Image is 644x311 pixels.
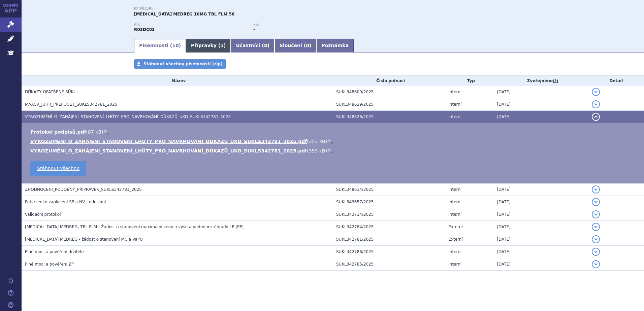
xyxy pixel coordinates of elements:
span: Interní [448,90,461,94]
span: Interní [448,249,461,254]
span: Interní [448,262,461,267]
a: Stáhnout všechny písemnosti (zip) [134,59,226,69]
td: [DATE] [493,86,588,98]
a: 🔍 [327,139,333,144]
strong: MONTELUKAST [134,27,155,32]
span: [MEDICAL_DATA] MEDREG 10MG TBL FLM 56 [134,12,234,16]
td: SUKL342785/2025 [333,258,445,271]
th: Detail [588,76,644,86]
button: detail [592,198,600,206]
td: [DATE] [493,258,588,271]
span: 8 [264,43,267,48]
td: SUKL342786/2025 [333,246,445,258]
span: Stáhnout všechny písemnosti (zip) [143,62,223,66]
strong: - [253,27,255,32]
button: detail [592,223,600,231]
span: 353 kB [309,139,325,144]
td: [DATE] [493,98,588,111]
th: Zveřejněno [493,76,588,86]
span: 10 [172,43,179,48]
span: Validační protokol [25,212,61,217]
li: ( ) [30,147,637,154]
a: 🔍 [327,148,333,153]
span: VYROZUMĚNÍ_O_ZAHÁJENÍ_STANOVENÍ_LHŮTY_PRO_NAVRHOVÁNÍ_DŮKAZŮ_UKO_SUKLS342781_2025 [25,114,231,119]
span: MAXCV_JUHR_PŘEPOČET_SUKLS342781_2025 [25,102,117,107]
a: Protokol podpisů.pdf [30,129,86,135]
td: [DATE] [493,246,588,258]
span: 0 [306,43,309,48]
abbr: (?) [553,79,558,83]
td: SUKL348634/2025 [333,183,445,196]
span: MONTELUKAST MEDREG, TBL FLM - Žádost o stanovení maximální ceny a výše a podmínek úhrady LP (PP) [25,224,244,229]
a: Přípravky (1) [186,39,231,53]
p: RS: [253,23,366,27]
th: Název [22,76,333,86]
td: [DATE] [493,233,588,246]
p: ATC: [134,23,247,27]
button: detail [592,248,600,256]
td: [DATE] [493,183,588,196]
span: Interní [448,187,461,192]
a: Poznámka [316,39,354,53]
span: Externí [448,237,462,242]
li: ( ) [30,129,637,135]
span: 87 kB [88,129,101,135]
button: detail [592,113,600,121]
li: ( ) [30,138,637,145]
td: SUKL348629/2025 [333,98,445,111]
button: detail [592,100,600,108]
span: DŮKAZY OPATŘENÉ SÚKL [25,90,76,94]
span: Externí [448,224,462,229]
button: detail [592,210,600,218]
span: Potvrzení o zaplacení SP a NV - odeslání [25,200,106,204]
td: SUKL348609/2025 [333,86,445,98]
a: VYROZUMENI_O_ZAHAJENI_STANOVENI_LHUTY_PRO_NAVRHOVANI_DUKAZU_UKO_SUKLS342781_2025.pdf [30,139,307,144]
button: detail [592,235,600,243]
span: MONTELUKAST MEDREG - žádost o stanovení MC a VaPÚ [25,237,143,242]
span: Interní [448,114,461,119]
td: SUKL342781/2025 [333,233,445,246]
td: [DATE] [493,221,588,233]
span: Interní [448,200,461,204]
th: Číslo jednací [333,76,445,86]
a: Písemnosti (10) [134,39,186,53]
span: Interní [448,102,461,107]
button: detail [592,185,600,194]
button: detail [592,260,600,268]
span: Plné moci a pověření držitele [25,249,84,254]
a: Stáhnout všechno [30,161,86,176]
a: Sloučení (0) [275,39,316,53]
span: 1 [220,43,224,48]
span: Interní [448,212,461,217]
span: ZHODNOCENÍ_PODOBNÝ_PŘÍPRAVEK_SUKLS342781_2025 [25,187,142,192]
td: [DATE] [493,196,588,208]
a: 🔍 [103,129,109,135]
td: SUKL342784/2025 [333,221,445,233]
td: SUKL348826/2025 [333,111,445,123]
p: Přípravek: [134,7,373,11]
a: VYROZUMĚNÍ_O_ZAHÁJENÍ_STANOVENÍ_LHŮTY_PRO_NAVRHOVÁNÍ_DŮKAZŮ_UKO_SUKLS342781_2025.pdf [30,148,307,153]
th: Typ [445,76,493,86]
a: Účastníci (8) [231,39,274,53]
span: 353 kB [309,148,325,153]
td: [DATE] [493,111,588,123]
td: [DATE] [493,208,588,221]
button: detail [592,88,600,96]
span: Plné moci a pověření ZP [25,262,74,267]
td: SUKL343714/2025 [333,208,445,221]
td: SUKL343657/2025 [333,196,445,208]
